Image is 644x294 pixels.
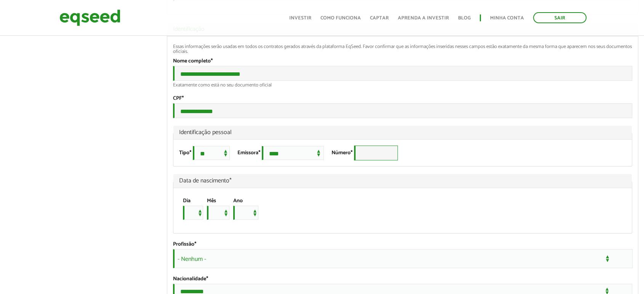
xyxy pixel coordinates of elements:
[332,150,352,156] label: Número
[179,150,191,156] label: Tipo
[173,83,633,88] div: Exatamente como está no seu documento oficial
[173,249,633,268] span: - Nenhum -
[173,276,208,282] label: Nacionalidade
[490,16,524,21] a: Minha conta
[207,198,216,204] label: Mês
[533,12,586,23] a: Sair
[173,59,213,64] label: Nome completo
[179,129,626,136] span: Identificação pessoal
[173,44,633,54] div: Essas informações serão usadas em todos os contratos gerados através da plataforma EqSeed. Favor ...
[59,8,120,28] img: EqSeed
[182,94,184,103] span: Este campo é obrigatório.
[211,57,213,66] span: Este campo é obrigatório.
[173,96,184,101] label: CPF
[370,16,389,21] a: Captar
[398,16,449,21] a: Aprenda a investir
[237,150,260,156] label: Emissora
[179,178,626,184] span: Data de nascimento
[183,198,191,204] label: Dia
[458,16,471,21] a: Blog
[173,242,196,247] label: Profissão
[289,16,311,21] a: Investir
[229,176,232,186] span: Este campo é obrigatório.
[258,149,260,157] span: Este campo é obrigatório.
[189,149,191,157] span: Este campo é obrigatório.
[351,149,352,157] span: Este campo é obrigatório.
[233,198,243,204] label: Ano
[320,16,361,21] a: Como funciona
[206,275,208,283] span: Este campo é obrigatório.
[194,240,196,249] span: Este campo é obrigatório.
